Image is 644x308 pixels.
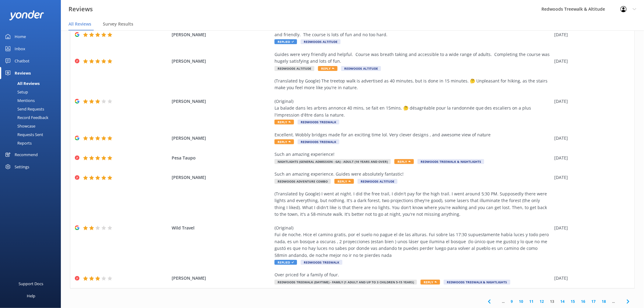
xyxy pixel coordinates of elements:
div: (Translated by Google) The treetop walk is advertised as 40 minutes, but is done in 15 minutes. 🤔... [275,78,551,118]
div: Showcase [4,122,35,130]
div: Record Feedback [4,113,48,122]
div: All Reviews [4,79,40,88]
span: ... [609,299,618,304]
span: Redwoods Treewalk [298,139,339,144]
span: ... [499,299,508,304]
div: Such an amazing experience. Guides were absolutely fantastic! [275,171,551,177]
a: 9 [508,299,516,304]
a: Record Feedback [4,113,61,122]
div: [DATE] [555,58,627,65]
a: 14 [558,299,568,304]
span: [PERSON_NAME] [172,174,271,181]
div: Chatbot [15,55,30,67]
span: Replied [275,39,297,44]
div: Help [27,290,35,302]
span: [PERSON_NAME] [172,275,271,282]
a: 11 [527,299,537,304]
div: [DATE] [555,98,627,105]
div: Reviews [15,67,31,79]
div: [DATE] [555,174,627,181]
a: Reports [4,139,61,147]
span: Reply [275,139,294,144]
span: Reply [334,179,354,184]
div: Settings [15,161,29,173]
a: 15 [568,299,578,304]
span: Redwoods Treewalk & Nightlights [444,280,510,285]
div: [DATE] [555,275,627,282]
a: 17 [589,299,599,304]
a: 10 [516,299,527,304]
div: Excellent. Wobbly bridges made for an exciting time lol. Very clever designs , and awesome view o... [275,131,551,138]
div: Home [15,30,26,43]
div: (Translated by Google) I went at night. I did the free trail, I didn't pay for the high trail. I ... [275,191,551,259]
span: Replied [275,260,297,265]
span: Reply [421,280,440,285]
div: [DATE] [555,31,627,38]
span: [PERSON_NAME] [172,135,271,142]
span: [PERSON_NAME] [172,58,271,65]
span: Redwoods Altitude [275,66,314,71]
div: Such an amazing experience! [275,151,551,158]
div: Mentions [4,96,35,105]
span: [PERSON_NAME] [172,31,271,38]
span: Redwoods Altitude [358,179,397,184]
div: Reports [4,139,32,147]
span: Pesa Taupo [172,155,271,161]
div: Setup [4,88,28,96]
a: All Reviews [4,79,61,88]
div: Requests Sent [4,130,43,139]
span: Reply [275,120,294,124]
img: yonder-white-logo.png [9,10,44,20]
div: Guides were very friendly and helpful. Course was breath taking and accessible to a wide range of... [275,51,551,65]
a: Setup [4,88,61,96]
div: Over priced for a family of four. [275,271,551,278]
span: Redwoods Treewalk [298,120,339,124]
span: Survey Results [103,21,133,27]
a: 16 [578,299,589,304]
span: Redwoods Treewalk [301,260,342,265]
span: Reply [318,66,338,71]
a: Send Requests [4,105,61,113]
span: [PERSON_NAME] [172,98,271,105]
span: Redwoods Altitude [301,39,341,44]
span: Reply [394,159,414,164]
span: All Reviews [68,21,91,27]
div: [DATE] [555,155,627,161]
div: [DATE] [555,225,627,231]
div: [DATE] [555,135,627,142]
span: Redwoods Adventure Combo [275,179,331,184]
span: Redwoods Altitude [341,66,381,71]
a: Mentions [4,96,61,105]
span: Wild Travel [172,225,271,231]
span: Redwoods Treewalk & Nightlights [418,159,484,164]
span: Nightlights (General Admission - GA) - Adult (16 years and over) [275,159,391,164]
a: Showcase [4,122,61,130]
div: Recommend [15,149,38,161]
div: Send Requests [4,105,44,113]
div: Support Docs [19,278,44,290]
a: 12 [537,299,547,304]
div: Amazing experience, definitely worth doing if you are in [GEOGRAPHIC_DATA], and aren’t too scared... [275,25,551,38]
div: Inbox [15,43,25,55]
a: 13 [547,299,558,304]
a: Requests Sent [4,130,61,139]
a: 18 [599,299,609,304]
h3: Reviews [68,4,93,14]
span: Redwoods Treewalk (Daytime) - Family (1 Adult and up to 3 Children 5-15 years) [275,280,417,285]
